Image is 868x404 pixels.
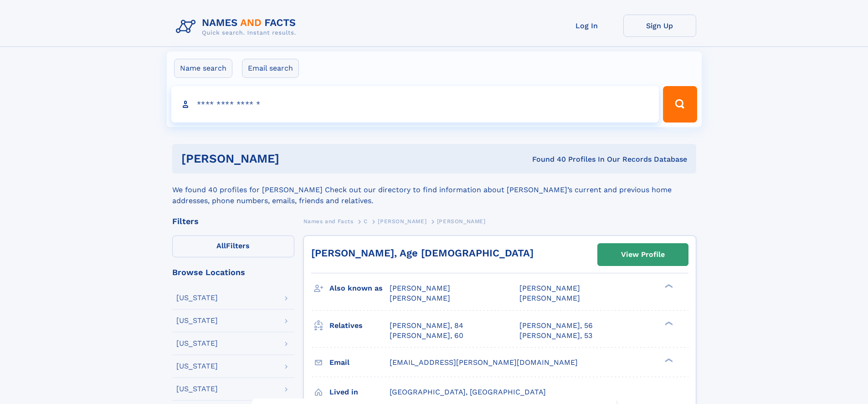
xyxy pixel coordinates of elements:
[406,154,687,164] div: Found 40 Profiles In Our Records Database
[303,215,354,227] a: Names and Facts
[329,355,390,370] h3: Email
[329,318,390,333] h3: Relatives
[181,153,406,164] h1: [PERSON_NAME]
[176,317,218,324] div: [US_STATE]
[216,241,226,250] span: All
[311,247,534,259] a: [PERSON_NAME], Age [DEMOGRAPHIC_DATA]
[623,15,696,37] a: Sign Up
[176,340,218,347] div: [US_STATE]
[390,331,463,341] a: [PERSON_NAME], 60
[364,218,368,225] span: C
[174,59,232,78] label: Name search
[364,215,368,227] a: C
[378,215,426,227] a: [PERSON_NAME]
[663,357,673,363] div: ❯
[663,320,673,326] div: ❯
[598,244,688,266] a: View Profile
[390,388,546,396] span: [GEOGRAPHIC_DATA], [GEOGRAPHIC_DATA]
[172,268,294,276] div: Browse Locations
[176,363,218,370] div: [US_STATE]
[172,15,303,39] img: Logo Names and Facts
[390,321,463,331] a: [PERSON_NAME], 84
[172,235,294,257] label: Filters
[171,86,659,123] input: search input
[172,217,294,225] div: Filters
[621,244,665,265] div: View Profile
[176,385,218,393] div: [US_STATE]
[242,59,299,78] label: Email search
[663,86,697,123] button: Search Button
[390,294,450,302] span: [PERSON_NAME]
[172,174,696,206] div: We found 40 profiles for [PERSON_NAME] Check out our directory to find information about [PERSON_...
[390,358,578,367] span: [EMAIL_ADDRESS][PERSON_NAME][DOMAIN_NAME]
[519,284,580,292] span: [PERSON_NAME]
[550,15,623,37] a: Log In
[437,218,486,225] span: [PERSON_NAME]
[390,284,450,292] span: [PERSON_NAME]
[378,218,426,225] span: [PERSON_NAME]
[176,294,218,302] div: [US_STATE]
[519,331,592,341] a: [PERSON_NAME], 53
[663,283,673,289] div: ❯
[519,294,580,302] span: [PERSON_NAME]
[329,384,390,400] h3: Lived in
[329,281,390,296] h3: Also known as
[519,321,593,331] a: [PERSON_NAME], 56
